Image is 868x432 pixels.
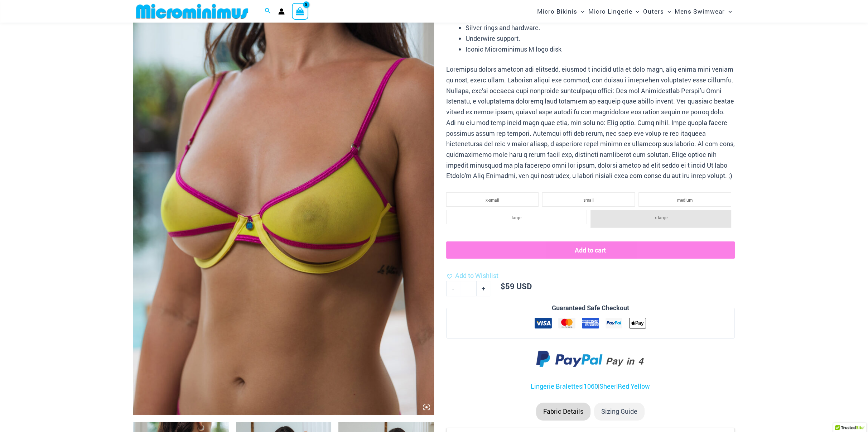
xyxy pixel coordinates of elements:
a: Micro LingerieMenu ToggleMenu Toggle [586,2,641,20]
a: Yellow [631,382,650,390]
li: large [446,210,587,224]
img: MM SHOP LOGO FLAT [133,3,251,19]
li: medium [638,192,731,207]
span: Menu Toggle [725,2,732,20]
span: Add to Wishlist [455,271,498,280]
bdi: 59 USD [501,281,532,291]
span: Menu Toggle [632,2,639,20]
a: OutersMenu ToggleMenu Toggle [641,2,673,20]
span: Menu Toggle [577,2,584,20]
a: Search icon link [265,7,271,16]
a: 1060 [584,382,598,390]
p: Loremipsu dolors ametcon adi elitsedd, eiusmod t incidid utla et dolo magn, aliq enima mini venia... [446,64,735,181]
span: Menu Toggle [664,2,671,20]
a: + [477,281,490,296]
li: Underwire support. [466,33,735,44]
span: Micro Lingerie [588,2,632,20]
span: $ [501,281,505,291]
span: Micro Bikinis [537,2,577,20]
li: small [542,192,635,207]
legend: Guaranteed Safe Checkout [549,303,632,313]
li: x-large [590,210,731,228]
span: medium [677,197,693,203]
a: Red [618,382,629,390]
li: x-small [446,192,539,207]
p: | | | [446,381,735,392]
span: large [512,215,521,220]
a: Account icon link [278,8,285,15]
span: x-small [486,197,499,203]
input: Product quantity [460,281,477,296]
li: Fabric Details [536,403,590,421]
span: x-large [654,215,667,220]
span: Mens Swimwear [675,2,725,20]
a: Lingerie Bralettes [531,382,582,390]
a: Add to Wishlist [446,270,498,281]
a: Sheer [599,382,616,390]
a: - [446,281,460,296]
span: small [583,197,594,203]
button: Add to cart [446,241,735,259]
nav: Site Navigation [534,1,735,21]
li: Sizing Guide [594,403,645,421]
span: Outers [643,2,664,20]
a: Mens SwimwearMenu ToggleMenu Toggle [673,2,734,20]
a: View Shopping Cart, empty [292,3,308,19]
li: Iconic Microminimus M logo disk [466,44,735,55]
a: Micro BikinisMenu ToggleMenu Toggle [535,2,586,20]
li: Silver rings and hardware. [466,23,735,33]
